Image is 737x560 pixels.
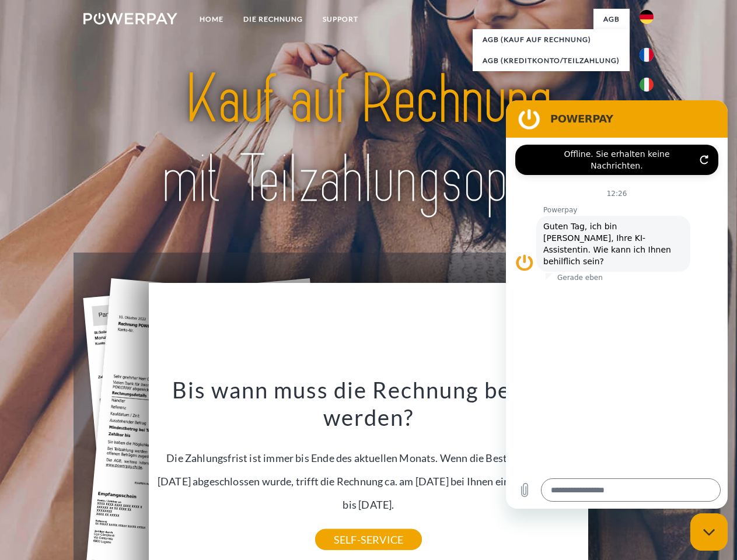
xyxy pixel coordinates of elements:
a: Home [190,9,233,30]
div: Die Zahlungsfrist ist immer bis Ende des aktuellen Monats. Wenn die Bestellung z.B. am [DATE] abg... [156,376,582,540]
a: SELF-SERVICE [315,529,422,550]
img: fr [640,48,654,62]
a: AGB (Kreditkonto/Teilzahlung) [473,50,630,71]
a: SUPPORT [313,9,368,30]
a: AGB (Kauf auf Rechnung) [473,29,630,50]
img: title-powerpay_de.svg [111,56,626,223]
img: logo-powerpay-white.svg [83,13,177,24]
iframe: Schaltfläche zum Öffnen des Messaging-Fensters; Konversation läuft [690,513,728,551]
img: de [640,10,654,24]
iframe: Messaging-Fenster [506,100,728,509]
img: it [640,78,654,92]
a: DIE RECHNUNG [233,9,313,30]
a: agb [593,9,630,30]
h3: Bis wann muss die Rechnung bezahlt werden? [156,376,582,432]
